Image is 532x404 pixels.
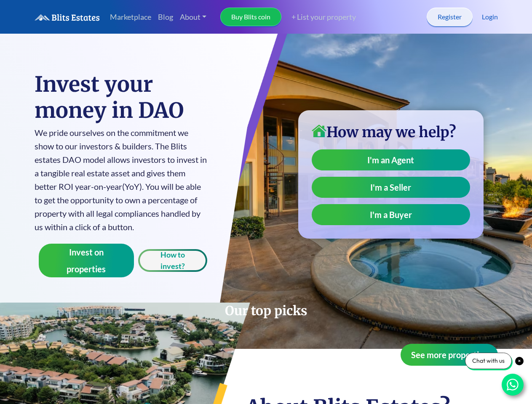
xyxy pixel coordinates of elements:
a: About [176,8,210,26]
div: Chat with us [465,353,512,369]
h1: Invest your money in DAO [35,72,208,124]
a: I'm a Seller [312,177,470,198]
h2: Our top picks [35,303,498,319]
a: Buy Blits coin [220,8,281,26]
h3: How may we help? [312,124,470,141]
a: Login [482,12,498,22]
a: Register [427,8,473,26]
a: + List your property [281,11,356,23]
a: Marketplace [107,8,155,26]
a: I'm a Buyer [312,204,470,225]
button: See more properties [401,344,498,366]
button: How to invest? [138,249,207,272]
button: Invest on properties [39,244,134,277]
img: logo.6a08bd47fd1234313fe35534c588d03a.svg [35,14,100,21]
a: I'm an Agent [312,149,470,170]
a: Blog [155,8,176,26]
img: home-icon [312,125,326,137]
p: We pride ourselves on the commitment we show to our investors & builders. The Blits estates DAO m... [35,126,208,234]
